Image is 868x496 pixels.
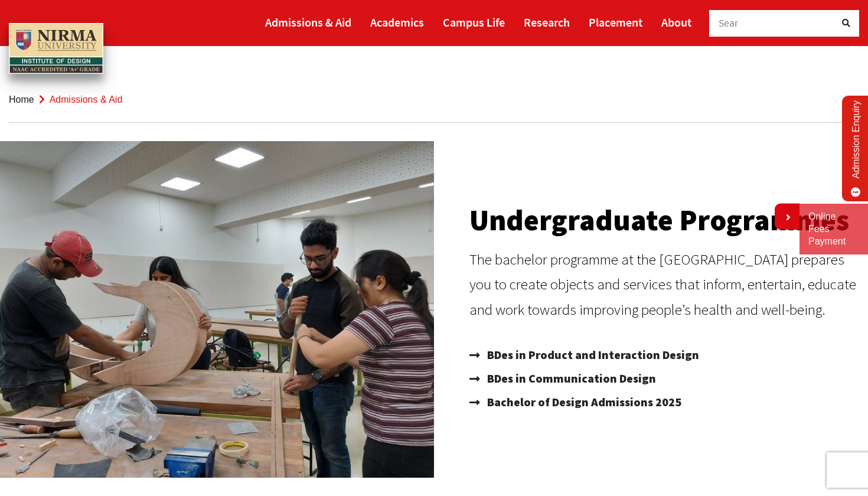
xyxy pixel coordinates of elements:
[9,23,103,74] img: main_logo
[370,10,424,34] a: Academics
[469,390,856,414] a: Bachelor of Design Admissions 2025
[469,247,856,322] p: The bachelor programme at the [GEOGRAPHIC_DATA] prepares you to create objects and services that ...
[469,367,856,390] a: BDes in Communication Design
[469,205,856,235] h2: Undergraduate Programmes
[589,10,642,34] a: Placement
[443,10,505,34] a: Campus Life
[661,10,691,34] a: About
[484,343,699,367] span: BDes in Product and Interaction Design
[9,94,34,105] a: Home
[484,367,656,390] span: BDes in Communication Design
[524,10,570,34] a: Research
[50,94,123,105] span: Admissions & Aid
[719,17,739,30] span: Sear
[469,343,856,367] a: BDes in Product and Interaction Design
[265,10,351,34] a: Admissions & Aid
[808,211,859,247] a: Online Fees Payment
[484,390,681,414] span: Bachelor of Design Admissions 2025
[9,77,859,123] nav: breadcrumb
